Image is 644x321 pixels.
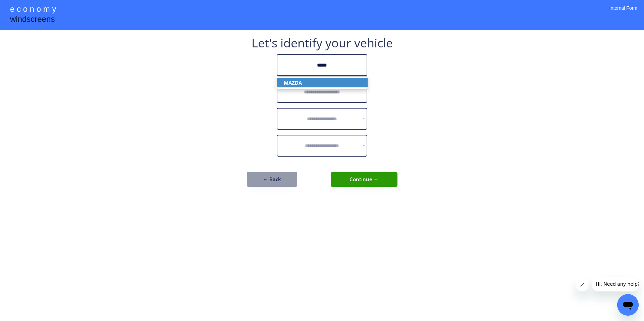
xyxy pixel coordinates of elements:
[247,172,297,187] button: ← Back
[4,5,48,10] span: Hi. Need any help?
[609,5,637,20] div: Internal Form
[331,172,397,187] button: Continue →
[10,3,56,16] div: e c o n o m y
[284,79,302,86] strong: MAZDA
[252,37,393,49] div: Let's identify your vehicle
[617,294,639,316] iframe: Button to launch messaging window
[592,277,639,291] iframe: Message from company
[10,13,55,27] div: windscreens
[576,278,589,291] iframe: Close message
